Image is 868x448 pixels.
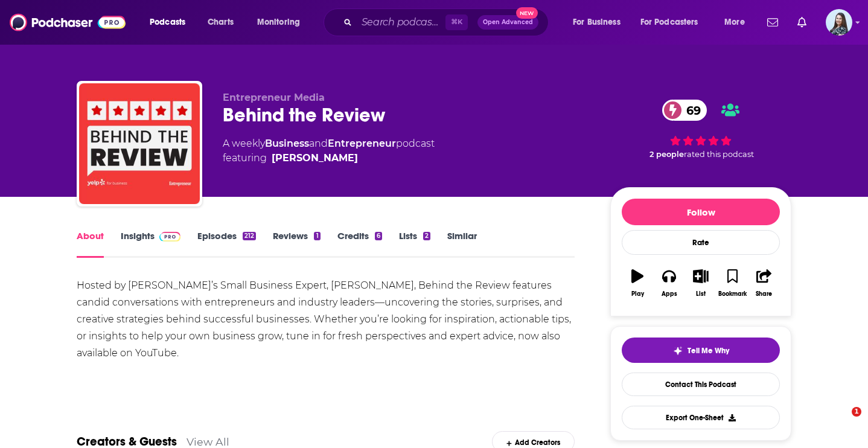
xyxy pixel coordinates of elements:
[852,407,861,417] span: 1
[826,9,852,36] img: User Profile
[622,230,780,255] div: Rate
[141,13,201,32] button: open menu
[335,8,560,36] div: Search podcasts, credits, & more...
[77,230,104,258] a: About
[357,13,445,32] input: Search podcasts, credits, & more...
[573,14,621,31] span: For Business
[716,261,748,305] button: Bookmark
[827,407,856,436] iframe: Intercom live chat
[762,12,783,33] a: Show notifications dropdown
[622,338,780,363] button: tell me why sparkleTell Me Why
[223,136,435,165] div: A weekly podcast
[622,261,653,305] button: Play
[121,230,180,258] a: InsightsPodchaser Pro
[200,13,241,32] a: Charts
[724,14,745,31] span: More
[187,435,229,448] a: View All
[223,151,435,165] span: featuring
[696,290,706,298] div: List
[622,406,780,429] button: Export One-Sheet
[243,232,256,240] div: 212
[662,290,677,298] div: Apps
[477,15,538,30] button: Open AdvancedNew
[10,11,126,34] img: Podchaser - Follow, Share and Rate Podcasts
[265,138,309,149] a: Business
[423,232,430,240] div: 2
[208,14,234,31] span: Charts
[516,7,538,19] span: New
[793,12,811,33] a: Show notifications dropdown
[631,290,644,298] div: Play
[674,100,707,121] span: 69
[756,290,772,298] div: Share
[337,230,382,258] a: Credits6
[223,92,325,103] span: Entrepreneur Media
[249,13,316,32] button: open menu
[309,138,328,149] span: and
[684,150,754,159] span: rated this podcast
[622,373,780,396] a: Contact This Podcast
[159,232,180,242] img: Podchaser Pro
[688,346,729,356] span: Tell Me Why
[272,151,358,165] a: Emily Washcovick
[399,230,430,258] a: Lists2
[77,277,575,362] div: Hosted by [PERSON_NAME]’s Small Business Expert, [PERSON_NAME], Behind the Review features candid...
[483,19,533,25] span: Open Advanced
[826,9,852,36] span: Logged in as brookefortierpr
[564,13,636,32] button: open menu
[375,232,382,240] div: 6
[718,290,747,298] div: Bookmark
[716,13,760,32] button: open menu
[649,150,684,159] span: 2 people
[748,261,780,305] button: Share
[273,230,320,258] a: Reviews1
[197,230,256,258] a: Episodes212
[826,9,852,36] button: Show profile menu
[640,14,698,31] span: For Podcasters
[447,230,477,258] a: Similar
[653,261,685,305] button: Apps
[633,13,716,32] button: open menu
[622,199,780,225] button: Follow
[610,92,791,167] div: 69 2 peoplerated this podcast
[662,100,707,121] a: 69
[445,14,468,30] span: ⌘ K
[673,346,683,356] img: tell me why sparkle
[79,83,200,204] img: Behind the Review
[257,14,300,31] span: Monitoring
[314,232,320,240] div: 1
[685,261,716,305] button: List
[328,138,396,149] a: Entrepreneur
[150,14,185,31] span: Podcasts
